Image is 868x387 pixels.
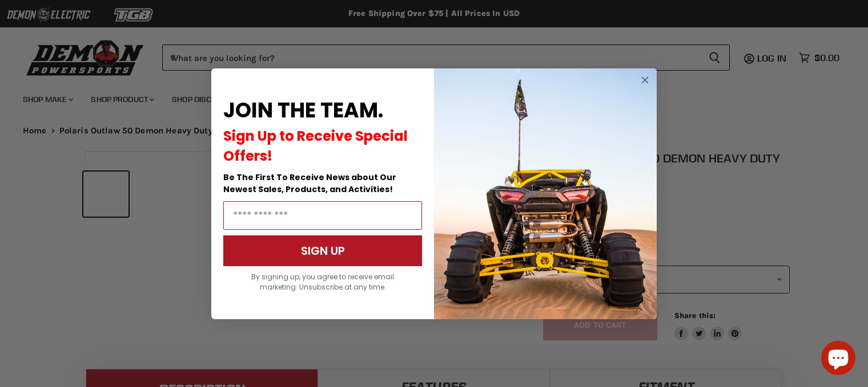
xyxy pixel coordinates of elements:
[223,235,422,266] button: SIGN UP
[223,172,396,195] span: Be The First To Receive News about Our Newest Sales, Products, and Activities!
[223,201,422,230] input: Email Address
[251,272,394,292] span: By signing up, you agree to receive email marketing. Unsubscribe at any time.
[223,127,408,165] span: Sign Up to Receive Special Offers!
[818,341,859,378] inbox-online-store-chat: Shopify online store chat
[223,96,383,125] span: JOIN THE TEAM.
[638,73,652,87] button: Close dialog
[434,68,657,319] img: a9095488-b6e7-41ba-879d-588abfab540b.jpeg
